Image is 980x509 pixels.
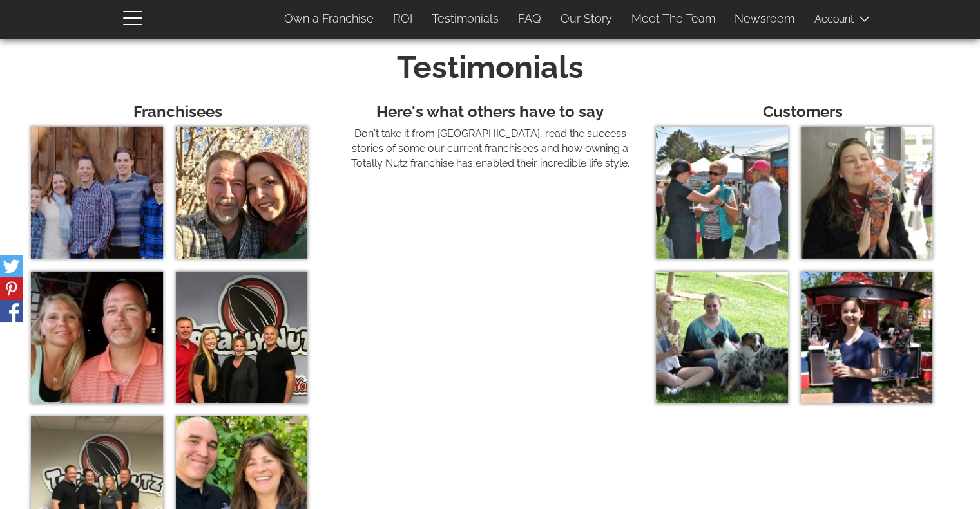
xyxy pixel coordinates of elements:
[383,5,422,32] a: ROI
[656,104,949,120] h3: Customers
[422,5,508,32] a: Testimonials
[622,5,725,32] a: Meet The Team
[176,127,308,259] img: Tom and Megan Jeffords
[176,272,308,403] img: Pictured left to right: Matt, Yvette, Cathi, Greg
[725,5,804,32] a: Newsroom
[508,5,551,32] a: FAQ
[31,104,324,120] h3: Franchisees
[656,127,788,259] img: Sharon with Totally Nutz team members
[801,127,933,259] img: Tiffany holding a polybag of cinnamon roasted nuts
[551,5,622,32] a: Our Story
[343,104,637,120] h3: Here's what others have to say
[31,127,163,259] img: Walterman Family Photo
[31,272,163,403] img: Brown Allen, Franchise Owner
[31,50,949,84] h1: Testimonials
[801,272,933,403] img: Abby in front of a Totally Nutz kiosk
[656,272,788,403] img: Hilary and friend with two dogs
[274,5,383,32] a: Own a Franchise
[343,127,637,171] p: Don't take it from [GEOGRAPHIC_DATA], read the success stories of some our current franchisees an...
